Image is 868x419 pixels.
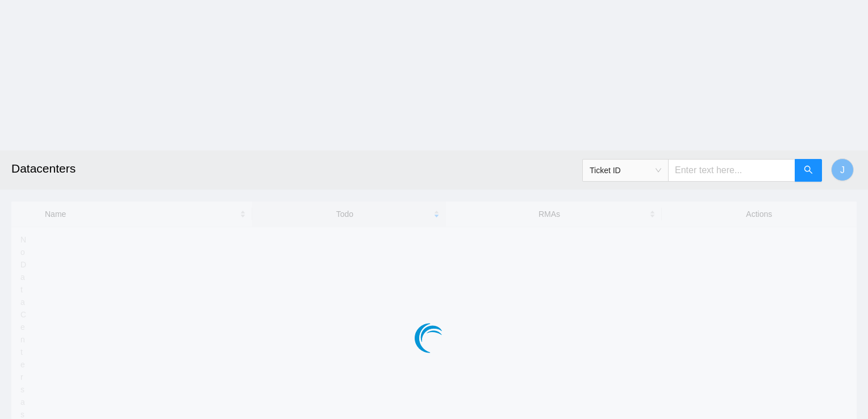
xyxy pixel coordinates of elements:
span: J [840,163,845,177]
input: Enter text here... [668,159,795,182]
button: J [831,158,854,181]
h2: Datacenters [11,150,603,187]
button: search [795,159,822,182]
span: Ticket ID [590,162,661,179]
span: search [804,165,813,176]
